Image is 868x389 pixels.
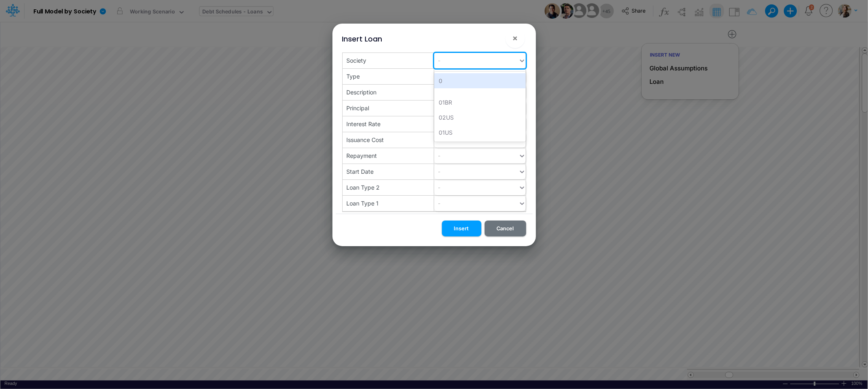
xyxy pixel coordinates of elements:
[442,221,481,236] button: Insert
[434,73,526,88] div: 0
[438,135,441,144] div: -
[434,95,526,110] div: 01BR
[347,183,380,192] div: Loan Type 2
[438,183,441,192] div: -
[347,135,384,144] div: Issuance Cost
[434,110,526,125] div: 02US
[438,199,441,208] div: -
[512,33,518,43] span: ×
[347,88,377,96] div: Description
[342,33,383,44] div: Insert Loan
[485,221,526,236] button: Cancel
[438,56,441,65] div: -
[347,167,374,176] div: Start Date
[438,151,441,160] div: -
[347,199,379,208] div: Loan Type 1
[434,125,526,140] div: 01US
[505,28,525,48] button: Close
[438,167,441,176] div: -
[347,56,367,65] div: Society
[347,151,377,160] div: Repayment
[347,104,370,112] div: Principal
[347,120,381,128] div: Interest Rate
[347,72,360,81] div: Type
